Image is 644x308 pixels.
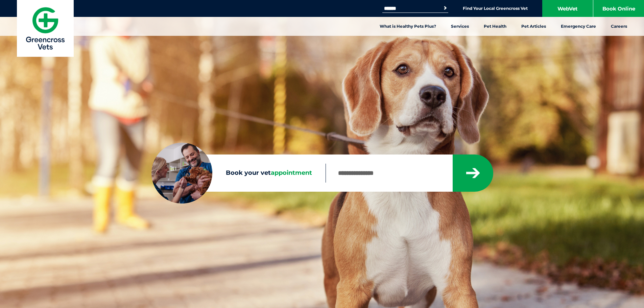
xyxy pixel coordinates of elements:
[463,6,528,11] a: Find Your Local Greencross Vet
[444,17,476,36] a: Services
[442,5,449,11] button: Search
[553,17,603,36] a: Emergency Care
[514,17,553,36] a: Pet Articles
[372,17,444,36] a: What is Healthy Pets Plus?
[476,17,514,36] a: Pet Health
[603,17,635,36] a: Careers
[271,169,312,176] span: appointment
[151,168,326,178] label: Book your vet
